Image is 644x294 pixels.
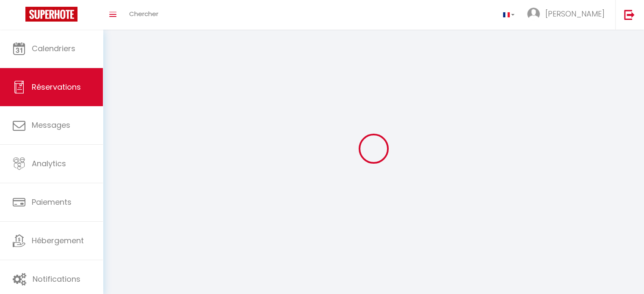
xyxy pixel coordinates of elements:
span: Hébergement [32,235,84,246]
span: Messages [32,120,70,130]
span: Analytics [32,158,66,169]
span: Chercher [129,9,158,18]
span: Paiements [32,197,72,207]
span: Calendriers [32,43,75,54]
span: Réservations [32,82,81,92]
span: [PERSON_NAME] [545,8,605,19]
img: logout [624,9,635,20]
img: Super Booking [25,7,77,22]
span: Notifications [33,274,80,284]
img: ... [527,8,540,20]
